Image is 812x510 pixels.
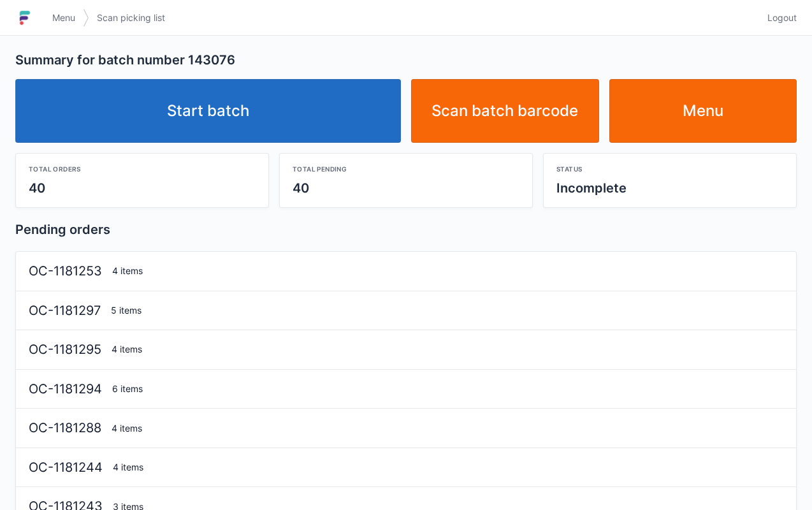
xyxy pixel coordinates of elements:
div: 4 items [107,265,788,277]
a: Logout [760,6,797,29]
img: logo-small.jpg [15,8,34,28]
img: svg> [83,3,89,33]
div: 5 items [106,304,788,317]
span: Logout [767,11,797,24]
h2: Summary for batch number 143076 [15,51,797,69]
div: OC-1181297 [24,302,106,320]
span: Scan picking list [97,11,165,24]
a: Start batch [15,79,401,143]
div: Total pending [293,164,519,174]
div: OC-1181253 [24,262,107,280]
div: 40 [29,179,256,197]
h2: Pending orders [15,221,797,238]
div: Incomplete [556,179,783,197]
span: Menu [52,11,75,24]
div: 4 items [106,422,788,435]
div: 4 items [106,343,788,356]
div: OC-1181294 [24,380,107,398]
div: 4 items [108,461,788,474]
div: OC-1181295 [24,340,106,359]
div: OC-1181288 [24,419,106,437]
div: Total orders [29,164,256,174]
div: 40 [293,179,519,197]
div: 6 items [107,382,788,395]
div: OC-1181244 [24,458,108,477]
div: Status [556,164,783,174]
a: Scan batch barcode [411,79,599,143]
a: Menu [45,6,83,29]
a: Scan picking list [89,6,173,29]
a: Menu [609,79,797,143]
